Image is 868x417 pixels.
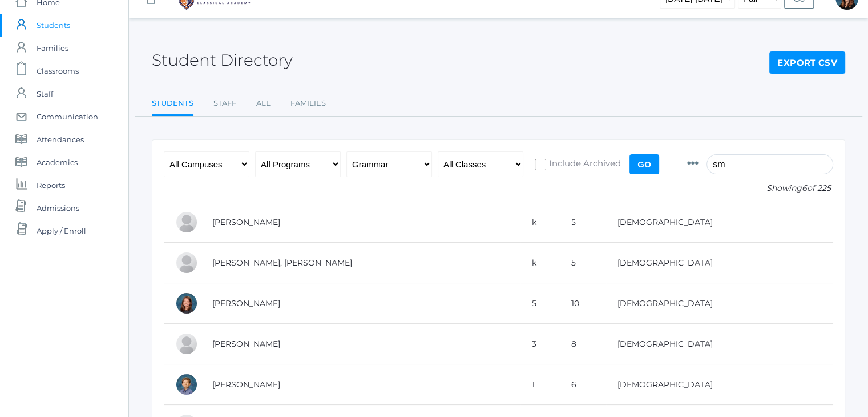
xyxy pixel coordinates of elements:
h2: Student Directory [152,51,293,69]
td: [DEMOGRAPHIC_DATA] [606,283,833,324]
span: Reports [37,174,65,197]
td: 10 [560,283,606,324]
div: Joel Smith [175,332,198,355]
div: Smith Mansi [175,251,198,274]
td: 5 [560,202,606,243]
td: [DEMOGRAPHIC_DATA] [606,243,833,283]
span: Communication [37,105,98,128]
input: Include Archived [535,159,546,170]
td: [DEMOGRAPHIC_DATA] [606,202,833,243]
td: [PERSON_NAME] [201,364,520,405]
p: Showing of 225 [687,182,833,194]
span: Families [37,37,68,59]
a: Staff [213,92,236,115]
span: Admissions [37,197,79,219]
td: 5 [520,283,559,324]
span: Academics [37,151,78,174]
td: 8 [560,324,606,364]
span: Students [37,14,70,37]
a: Export CSV [769,51,845,74]
span: Staff [37,82,53,105]
td: [PERSON_NAME] [201,202,520,243]
td: k [520,243,559,283]
td: k [520,202,559,243]
span: Include Archived [546,157,621,171]
td: 5 [560,243,606,283]
span: 6 [802,183,807,193]
div: Noah Smith [175,373,198,396]
div: Lee Blasman [175,211,198,234]
td: [DEMOGRAPHIC_DATA] [606,364,833,405]
input: Go [629,154,659,174]
td: 6 [560,364,606,405]
input: Filter by name [706,154,833,174]
td: [PERSON_NAME] [201,283,520,324]
a: Families [290,92,326,115]
td: [DEMOGRAPHIC_DATA] [606,324,833,364]
span: Attendances [37,128,84,151]
td: 1 [520,364,559,405]
a: Students [152,92,193,117]
td: [PERSON_NAME], [PERSON_NAME] [201,243,520,283]
span: Classrooms [37,59,79,82]
span: Apply / Enroll [37,219,86,242]
td: 3 [520,324,559,364]
a: All [256,92,271,115]
div: Ayla Smith [175,292,198,315]
td: [PERSON_NAME] [201,324,520,364]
